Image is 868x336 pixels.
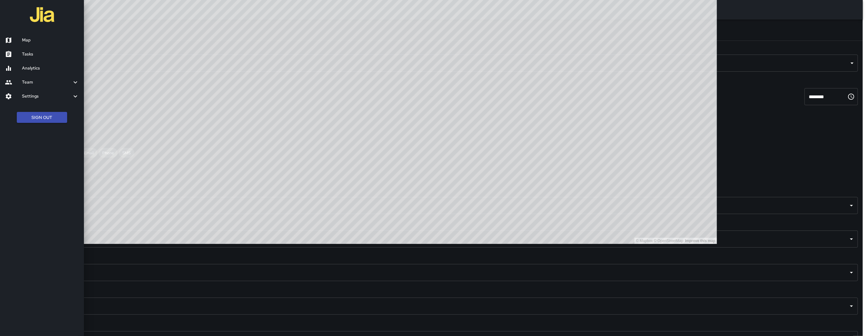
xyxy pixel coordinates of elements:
h6: Settings [22,93,72,100]
img: jia-logo [30,2,54,27]
button: Sign Out [17,112,67,123]
h6: Map [22,37,79,44]
h6: Team [22,79,72,86]
h6: Tasks [22,51,79,58]
h6: Analytics [22,65,79,72]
